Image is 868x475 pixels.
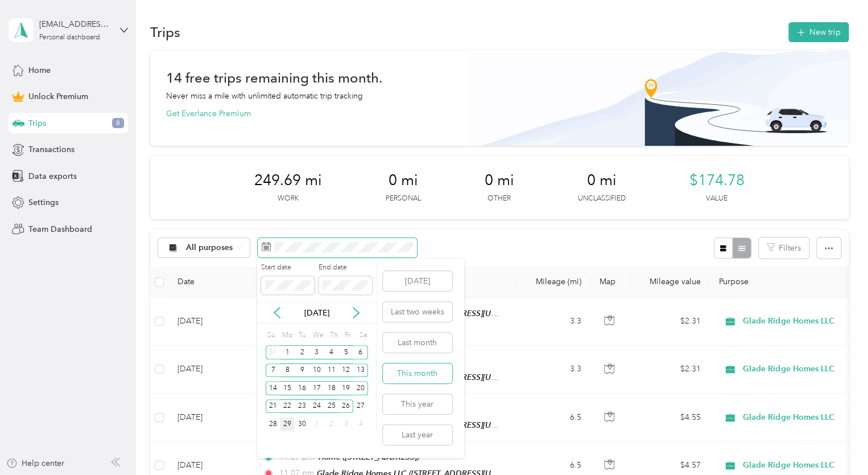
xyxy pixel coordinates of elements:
[590,267,630,298] th: Map
[388,171,418,190] span: 0 mi
[266,381,280,395] div: 14
[468,50,849,146] img: Banner
[266,363,280,378] div: 7
[743,411,847,424] span: Glade Ridge Homes LLC
[324,363,339,378] div: 11
[324,345,339,359] div: 4
[261,263,315,273] label: Start date
[295,417,309,431] div: 30
[28,91,88,103] span: Unlock Premium
[515,267,590,298] th: Mileage (mi)
[383,302,452,322] button: Last two weeks
[166,72,382,84] h1: 14 free trips remaining this month.
[353,381,368,395] div: 20
[6,457,64,469] button: Help center
[324,417,339,431] div: 2
[487,194,511,204] p: Other
[166,108,251,120] button: Get Everlance Premium
[383,394,452,414] button: This year
[293,307,341,319] p: [DATE]
[319,263,372,273] label: End date
[280,399,295,413] div: 22
[342,327,353,343] div: Fr
[743,459,847,472] span: Glade Ridge Homes LLC
[353,363,368,378] div: 13
[324,381,339,395] div: 18
[309,417,324,431] div: 1
[804,411,868,475] iframe: Everlance-gr Chat Button Frame
[280,417,295,431] div: 29
[338,399,353,413] div: 26
[383,425,452,445] button: Last year
[295,345,309,359] div: 2
[338,345,353,359] div: 5
[311,327,324,343] div: We
[515,298,590,346] td: 3.3
[28,117,46,129] span: Trips
[309,381,324,395] div: 17
[309,345,324,359] div: 3
[278,194,299,204] p: Work
[485,171,514,190] span: 0 mi
[338,417,353,431] div: 3
[266,327,276,343] div: Su
[296,327,307,343] div: Tu
[28,64,51,76] span: Home
[28,170,77,182] span: Data exports
[743,363,847,375] span: Glade Ridge Homes LLC
[386,194,421,204] p: Personal
[266,417,280,431] div: 28
[39,34,100,41] div: Personal dashboard
[168,394,254,441] td: [DATE]
[338,363,353,378] div: 12
[743,315,847,327] span: Glade Ridge Homes LLC
[630,346,710,394] td: $2.31
[150,26,180,38] h1: Trips
[186,244,233,252] span: All purposes
[168,346,254,394] td: [DATE]
[324,399,339,413] div: 25
[515,346,590,394] td: 3.3
[280,381,295,395] div: 15
[630,298,710,346] td: $2.31
[280,327,293,343] div: Mo
[383,363,452,383] button: This month
[759,237,809,259] button: Filters
[28,144,75,155] span: Transactions
[295,381,309,395] div: 16
[630,267,710,298] th: Mileage value
[630,394,710,441] td: $4.55
[383,333,452,353] button: Last month
[39,18,110,30] div: [EMAIL_ADDRESS][DOMAIN_NAME]
[515,394,590,441] td: 6.5
[353,345,368,359] div: 6
[338,381,353,395] div: 19
[266,399,280,413] div: 21
[280,345,295,359] div: 1
[353,417,368,431] div: 4
[168,267,254,298] th: Date
[254,171,322,190] span: 249.69 mi
[168,298,254,346] td: [DATE]
[328,327,338,343] div: Th
[578,194,626,204] p: Unclassified
[166,90,363,102] p: Never miss a mile with unlimited automatic trip tracking
[357,327,368,343] div: Sa
[706,194,728,204] p: Value
[266,345,280,359] div: 31
[353,399,368,413] div: 27
[254,267,515,298] th: Locations
[295,363,309,378] div: 9
[587,171,617,190] span: 0 mi
[788,22,849,42] button: New trip
[28,196,59,208] span: Settings
[28,223,92,235] span: Team Dashboard
[295,399,309,413] div: 23
[280,363,295,378] div: 8
[383,271,452,291] button: [DATE]
[309,399,324,413] div: 24
[309,363,324,378] div: 10
[112,118,124,128] span: 6
[689,171,745,190] span: $174.78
